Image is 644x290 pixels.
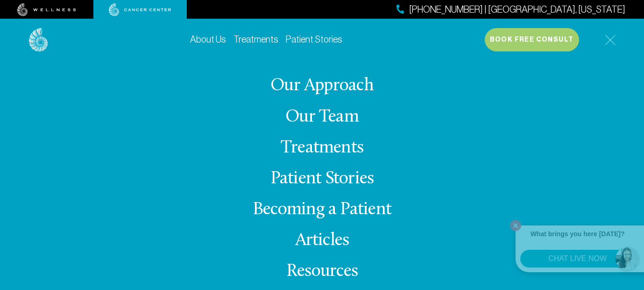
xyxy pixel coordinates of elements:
img: icon-hamburger [605,35,616,45]
a: Becoming a Patient [253,201,391,219]
img: logo [29,28,48,52]
a: Resources [286,262,358,281]
span: [PHONE_NUMBER] | [GEOGRAPHIC_DATA], [US_STATE] [409,3,625,16]
a: Patient Stories [270,170,374,188]
button: Book Free Consult [485,28,579,51]
img: wellness [17,3,76,16]
a: Treatments [281,139,363,157]
a: Articles [295,232,349,250]
a: Our Team [285,108,359,126]
a: About Us [190,34,226,44]
a: Treatments [234,34,278,44]
a: Patient Stories [286,34,342,44]
a: Our Approach [270,77,374,95]
img: cancer center [109,3,171,16]
a: [PHONE_NUMBER] | [GEOGRAPHIC_DATA], [US_STATE] [396,3,625,16]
